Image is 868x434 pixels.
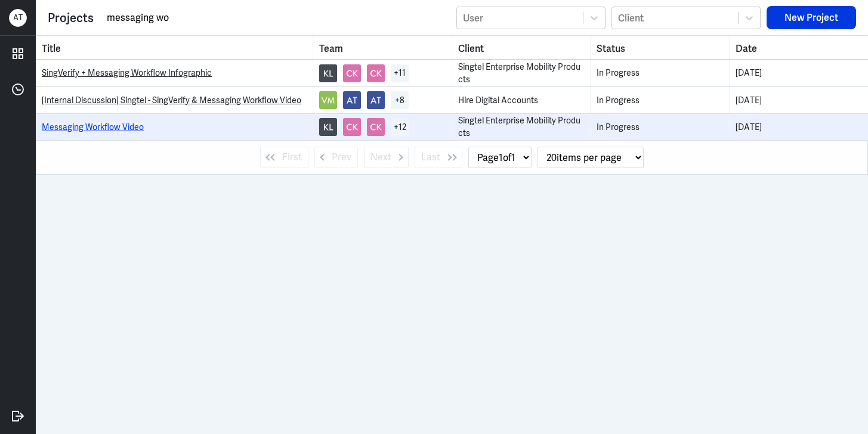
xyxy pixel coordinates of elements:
div: + 12 [391,118,409,136]
a: Messaging Workflow Video [42,122,144,132]
button: New Project [767,6,856,29]
div: A T [9,9,27,27]
td: Title [36,87,313,113]
img: avatar.jpg [319,118,337,136]
img: avatar.jpg [343,118,361,136]
span: Last [421,150,440,165]
td: Title [36,60,313,86]
th: Toggle SortBy [313,36,452,59]
div: + 8 [391,91,409,109]
div: Client [618,11,644,24]
td: Status [591,87,730,113]
input: Search [106,9,450,27]
img: avatar.jpg [367,118,385,136]
td: Client [452,114,591,140]
th: Toggle SortBy [452,36,591,59]
td: Team [313,87,452,113]
button: Prev [314,147,358,168]
div: In Progress [597,121,723,134]
div: + 11 [391,64,409,82]
div: In Progress [597,67,723,79]
div: [DATE] [736,94,863,107]
td: Status [591,114,730,140]
img: avatar.jpg [367,91,385,109]
span: Prev [332,150,351,165]
div: Hire Digital Accounts [458,94,585,107]
button: Last [415,147,462,168]
td: Status [591,60,730,86]
th: Toggle SortBy [36,36,313,59]
img: avatar.jpg [343,64,361,82]
td: Team [313,114,452,140]
span: First [282,150,302,165]
div: [DATE] [736,121,863,134]
td: Client [452,87,591,113]
td: Title [36,114,313,140]
div: Singtel Enterprise Mobility Products [458,61,585,86]
img: avatar.jpg [367,64,385,82]
th: Toggle SortBy [591,36,730,59]
td: Client [452,60,591,86]
div: Projects [48,9,94,27]
span: Next [370,150,391,165]
div: [DATE] [736,67,863,79]
a: SingVerify + Messaging Workflow Infographic [42,67,212,78]
a: [Internal Discussion] Singtel - SingVerify & Messaging Workflow Video [42,95,301,106]
img: avatar.jpg [319,64,337,82]
div: Singtel Enterprise Mobility Products [458,114,585,139]
div: User [463,11,483,24]
img: avatar.jpg [319,91,337,109]
td: Team [313,60,452,86]
div: In Progress [597,94,723,107]
button: Next [364,147,409,168]
button: First [260,147,308,168]
img: avatar.jpg [343,91,361,109]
